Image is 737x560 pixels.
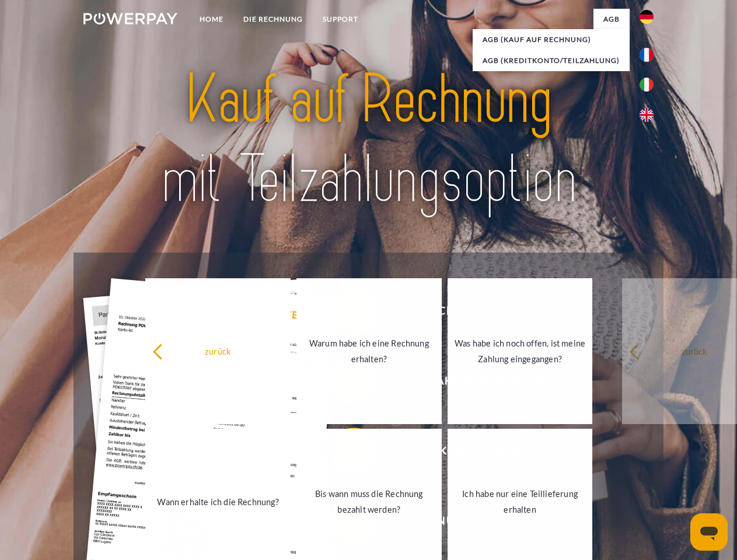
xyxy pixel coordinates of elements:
[473,50,630,71] a: AGB (Kreditkonto/Teilzahlung)
[473,29,630,50] a: AGB (Kauf auf Rechnung)
[313,9,368,30] a: SUPPORT
[111,56,626,223] img: title-powerpay_de.svg
[303,335,435,367] div: Warum habe ich eine Rechnung erhalten?
[233,9,313,30] a: DIE RECHNUNG
[152,494,284,509] div: Wann erhalte ich die Rechnung?
[303,486,435,517] div: Bis wann muss die Rechnung bezahlt werden?
[455,335,586,367] div: Was habe ich noch offen, ist meine Zahlung eingegangen?
[690,513,728,551] iframe: Schaltfläche zum Öffnen des Messaging-Fensters
[152,343,284,359] div: zurück
[448,278,593,424] a: Was habe ich noch offen, ist meine Zahlung eingegangen?
[640,78,654,92] img: it
[190,9,233,30] a: Home
[455,486,586,517] div: Ich habe nur eine Teillieferung erhalten
[593,9,630,30] a: agb
[83,13,177,24] img: logo-powerpay-white.svg
[640,48,654,62] img: fr
[640,10,654,24] img: de
[640,108,654,122] img: en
